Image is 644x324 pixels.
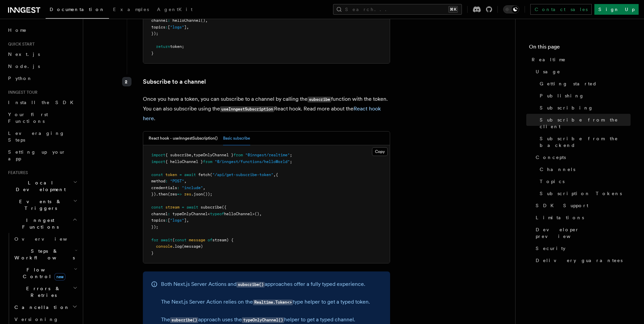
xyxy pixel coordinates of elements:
span: subscribe [201,205,222,210]
span: Inngest tour [5,90,38,95]
span: Your first Functions [8,112,48,124]
span: return [156,44,170,49]
span: }) [151,192,156,196]
span: "POST" [170,179,184,183]
span: typeOnlyChannel } [194,153,233,157]
span: Install the SDK [8,100,77,105]
h4: On this page [529,43,631,54]
span: for [151,238,158,242]
span: typeof [210,212,224,216]
a: Contact sales [530,4,592,15]
span: const [175,238,186,242]
span: }); [151,31,158,36]
button: Cancellation [12,301,79,313]
span: helloChannel [172,18,201,23]
span: import [151,153,165,157]
p: The Next.js Server Action relies on the type helper to get a typed token. [161,297,370,307]
a: Subscribing [537,102,631,114]
span: (message) [182,244,203,249]
span: < [208,212,210,216]
code: subscribe [308,97,331,102]
span: Local Development [5,179,73,193]
span: , [191,153,194,157]
button: Basic subscribe [223,132,250,145]
span: Subscription Tokens [540,190,622,197]
button: Steps & Workflows [12,245,79,264]
button: Flow Controlnew [12,264,79,282]
span: , [186,218,189,223]
span: SDK Support [536,202,588,209]
code: typeOnlyChannel() [242,317,284,323]
span: Usage [536,68,560,75]
span: Python [8,76,33,81]
span: , [184,179,186,183]
button: Inngest Functions [5,214,79,233]
a: Topics [537,175,631,187]
span: stream [165,205,179,210]
span: Security [536,245,566,252]
span: Topics [540,178,565,185]
a: Leveraging Steps [5,127,79,146]
button: React hook - useInngestSubscription() [149,132,218,145]
span: { [276,172,278,177]
p: Once you have a token, you can subscribe to a channel by calling the function with the token. You... [143,94,390,123]
span: Documentation [50,7,105,12]
span: ] [184,25,186,29]
span: token [165,172,177,177]
a: Your first Functions [5,108,79,127]
a: Security [533,242,631,254]
button: Search...⌘K [333,4,462,15]
span: ( [172,238,175,242]
span: Steps & Workflows [12,248,75,261]
code: subscribe() [236,282,265,288]
a: Documentation [46,2,109,19]
span: , [273,172,276,177]
span: Next.js [8,52,40,57]
span: import [151,159,165,164]
span: Features [5,170,28,175]
span: helloChannel>() [224,212,259,216]
a: Channels [537,163,631,175]
a: Overview [12,233,79,245]
span: ({ [222,205,226,210]
button: Local Development [5,177,79,195]
span: Developer preview [536,226,631,240]
span: { helloChannel } [165,159,203,164]
span: channel [151,212,168,216]
span: Inngest Functions [5,217,72,230]
span: "logs" [170,218,184,223]
span: (res [168,192,177,196]
span: Subscribing [540,104,593,111]
a: Node.js [5,60,79,72]
span: const [151,205,163,210]
kbd: ⌘K [448,6,458,13]
code: subscribe() [170,317,198,323]
button: Toggle dark mode [503,5,519,13]
span: topics [151,218,165,223]
button: Events & Triggers [5,195,79,214]
span: "logs" [170,25,184,29]
a: Realtime [529,54,631,66]
p: Both Next.js Server Actions and approaches offer a fully typed experience. [161,279,370,289]
span: from [233,153,243,157]
span: [ [168,218,170,223]
span: () [201,18,205,23]
a: Publishing [537,90,631,102]
a: Setting up your app [5,146,79,165]
span: "include" [182,185,203,190]
span: ()); [203,192,212,196]
a: AgentKit [153,2,197,18]
span: ; [290,159,292,164]
span: await [186,205,198,210]
span: : [165,25,168,29]
a: Delivery guarantees [533,254,631,266]
span: await [184,172,196,177]
a: Subscribe from the client [537,114,631,133]
span: : [168,212,170,216]
span: new [54,273,65,280]
span: Limitations [536,214,584,221]
span: "@inngest/realtime" [245,153,290,157]
span: console [156,244,172,249]
span: Examples [113,7,149,12]
span: Home [8,27,27,33]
